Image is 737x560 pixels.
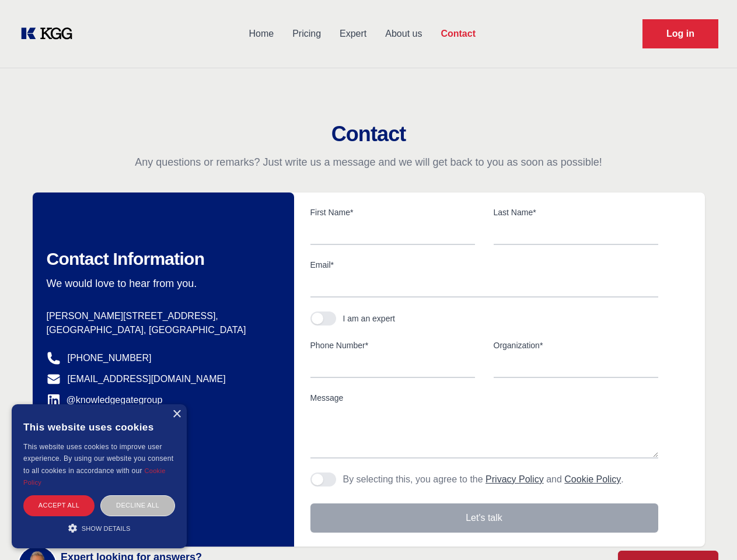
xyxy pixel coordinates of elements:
h2: Contact Information [47,249,275,269]
div: Show details [23,522,175,534]
div: I am an expert [343,313,396,324]
h2: Contact [14,123,723,146]
p: [GEOGRAPHIC_DATA], [GEOGRAPHIC_DATA] [47,323,275,337]
a: About us [376,19,431,49]
label: First Name* [310,206,475,218]
label: Organization* [494,339,658,351]
label: Email* [310,259,658,271]
button: Let's talk [310,503,658,533]
a: [PHONE_NUMBER] [68,351,152,365]
iframe: Chat Widget [679,504,737,560]
a: @knowledgegategroup [47,393,163,407]
div: Decline all [100,495,175,516]
a: Request Demo [642,19,718,48]
div: This website uses cookies [23,413,175,441]
a: Contact [431,19,485,49]
p: [PERSON_NAME][STREET_ADDRESS], [47,309,275,323]
p: By selecting this, you agree to the and . [343,473,624,487]
label: Phone Number* [310,339,475,351]
label: Message [310,392,658,404]
span: This website uses cookies to improve user experience. By using our website you consent to all coo... [23,443,173,475]
div: Close [172,410,181,419]
div: Accept all [23,495,95,516]
a: KOL Knowledge Platform: Talk to Key External Experts (KEE) [19,24,82,43]
span: Show details [82,525,131,532]
a: [EMAIL_ADDRESS][DOMAIN_NAME] [68,372,226,386]
p: We would love to hear from you. [47,276,275,290]
a: Expert [330,19,376,49]
label: Last Name* [494,206,658,218]
a: Cookie Policy [23,467,166,486]
a: Cookie Policy [564,474,621,484]
a: Home [239,19,283,49]
a: Privacy Policy [485,474,544,484]
a: Pricing [283,19,330,49]
p: Any questions or remarks? Just write us a message and we will get back to you as soon as possible! [14,155,723,169]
